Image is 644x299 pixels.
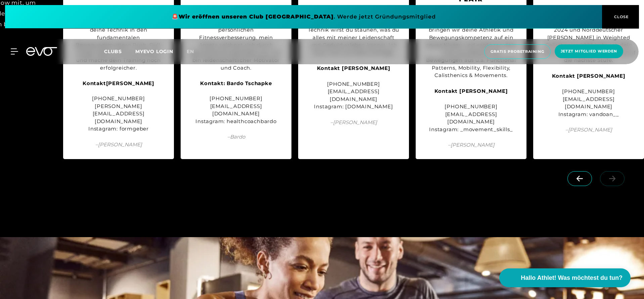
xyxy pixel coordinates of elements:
strong: Kontakt: Bardo Tschapke [200,80,272,86]
a: en [187,48,202,55]
span: – [PERSON_NAME] [542,126,636,134]
strong: [PERSON_NAME] [106,80,154,86]
div: [PHONE_NUMBER] [EMAIL_ADDRESS][DOMAIN_NAME] Instagram: _movement_skills_ [424,103,518,133]
div: [PHONE_NUMBER] [PERSON_NAME][EMAIL_ADDRESS][DOMAIN_NAME] Instagram: formgeber [72,80,166,133]
span: Jetzt Mitglied werden [561,48,617,54]
strong: Kontakt [PERSON_NAME] [434,88,508,94]
div: [PHONE_NUMBER] [EMAIL_ADDRESS][DOMAIN_NAME] Instagram: vandoan__ [542,88,636,118]
button: CLOSE [602,5,639,29]
button: Hallo Athlet! Was möchtest du tun? [499,268,631,287]
div: [PHONE_NUMBER] [EMAIL_ADDRESS][DOMAIN_NAME] Instagram: healthcoachbardo [189,80,283,125]
a: Jetzt Mitglied werden [553,44,625,59]
a: Gratis Probetraining [482,44,553,59]
a: Clubs [104,48,135,54]
span: Gratis Probetraining [491,49,544,54]
a: MYEVO LOGIN [135,48,173,54]
span: – [PERSON_NAME] [307,119,401,126]
span: – [PERSON_NAME] [424,141,518,149]
span: – Bardo [189,133,283,141]
strong: Kontakt [PERSON_NAME] [552,73,626,79]
span: en [187,48,194,54]
span: – [PERSON_NAME] [72,141,166,149]
div: [PHONE_NUMBER] [EMAIL_ADDRESS][DOMAIN_NAME] Instagram: [DOMAIN_NAME] [307,80,401,111]
span: Hallo Athlet! Was möchtest du tun? [521,273,623,283]
span: Clubs [104,48,122,54]
span: CLOSE [612,14,629,20]
strong: Kontakt [83,80,106,86]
